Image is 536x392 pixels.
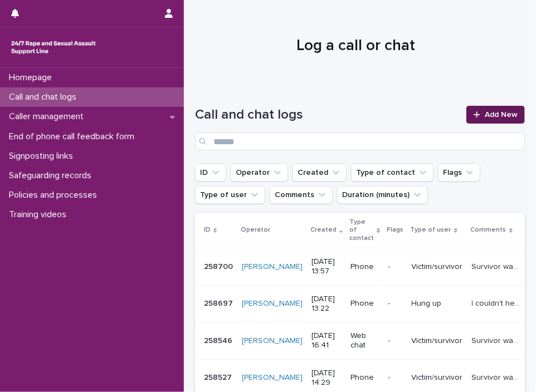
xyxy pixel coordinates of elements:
[311,295,342,313] p: [DATE] 13:22
[195,107,460,123] h1: Call and chat logs
[310,224,337,236] p: Created
[4,111,92,122] p: Caller management
[485,111,518,119] span: Add New
[204,334,235,346] p: 258546
[412,336,463,346] p: Victim/survivor
[4,151,82,161] p: Signposting links
[472,334,523,346] p: Survivor was trafficked and was speaking about impact
[337,186,428,204] button: Duration (minutes)
[388,262,403,272] p: -
[242,336,303,346] a: [PERSON_NAME]
[411,224,451,236] p: Type of user
[311,369,342,388] p: [DATE] 14:29
[438,164,480,182] button: Flags
[351,164,433,182] button: Type of contact
[242,262,303,272] a: [PERSON_NAME]
[471,224,506,236] p: Comments
[195,186,265,204] button: Type of user
[4,209,75,220] p: Training videos
[241,224,270,236] p: Operator
[412,299,463,308] p: Hung up
[4,72,61,83] p: Homepage
[204,371,234,383] p: 258527
[388,373,403,383] p: -
[466,106,525,124] a: Add New
[350,331,379,350] p: Web chat
[204,224,211,236] p: ID
[350,373,379,383] p: Phone
[388,299,403,308] p: -
[350,262,379,272] p: Phone
[4,170,100,181] p: Safeguarding records
[242,373,303,383] a: [PERSON_NAME]
[270,186,333,204] button: Comments
[387,224,404,236] p: Flags
[472,297,523,308] p: I couldn't hear the caller well and I think they hung up
[350,299,379,308] p: Phone
[195,164,226,182] button: ID
[311,331,342,350] p: [DATE] 16:41
[388,336,403,346] p: -
[472,260,523,272] p: Survivor was looking for info on how to find counselling support
[293,164,347,182] button: Created
[4,131,143,142] p: End of phone call feedback form
[242,299,303,308] a: [PERSON_NAME]
[412,373,463,383] p: Victim/survivor
[412,262,463,272] p: Victim/survivor
[311,257,342,276] p: [DATE] 13:57
[472,371,523,383] p: Survivor was silent most of the call but did say they were raped ten years ago, the call disconne...
[349,216,374,244] p: Type of contact
[204,297,235,308] p: 258697
[204,260,235,272] p: 258700
[4,190,106,200] p: Policies and processes
[195,133,525,150] input: Search
[195,37,516,56] h1: Log a call or chat
[231,164,288,182] button: Operator
[9,36,98,58] img: rhQMoQhaT3yELyF149Cw
[4,92,85,102] p: Call and chat logs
